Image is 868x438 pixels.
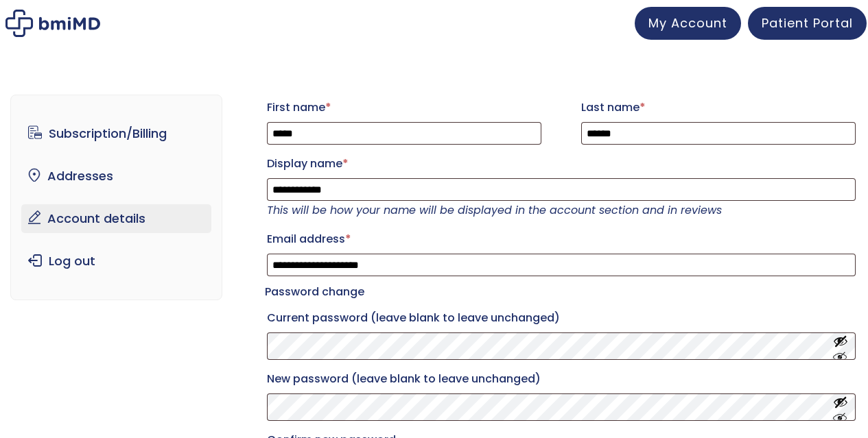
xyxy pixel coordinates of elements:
button: Show password [833,395,848,420]
a: Patient Portal [748,7,867,40]
a: Addresses [21,162,211,191]
span: My Account [648,14,727,32]
label: Last name [581,97,856,119]
a: Log out [21,247,211,276]
nav: Account pages [10,95,222,300]
label: Email address [267,228,856,250]
a: Account details [21,204,211,233]
label: Current password (leave blank to leave unchanged) [267,307,856,329]
label: Display name [267,153,856,175]
a: Subscription/Billing [21,119,211,148]
span: Patient Portal [762,14,853,32]
legend: Password change [265,282,364,302]
em: This will be how your name will be displayed in the account section and in reviews [267,202,722,218]
label: First name [267,97,541,119]
a: My Account [635,7,741,40]
button: Show password [833,334,848,359]
img: My account [5,10,100,37]
label: New password (leave blank to leave unchanged) [267,368,856,390]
